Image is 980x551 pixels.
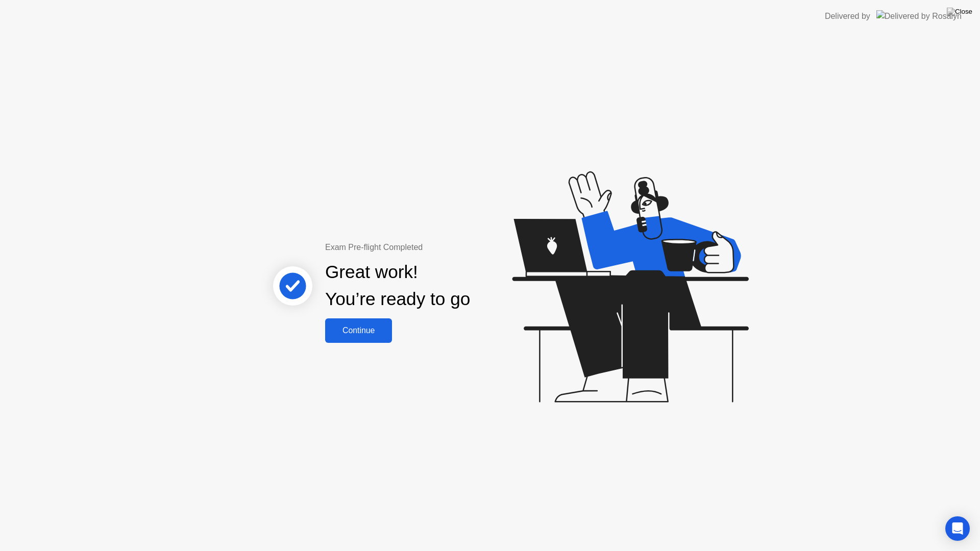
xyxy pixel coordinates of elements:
div: Delivered by [825,10,870,22]
button: Continue [325,318,392,343]
div: Exam Pre-flight Completed [325,241,536,254]
div: Open Intercom Messenger [945,516,970,541]
img: Close [947,8,972,16]
div: Great work! You’re ready to go [325,259,470,313]
img: Delivered by Rosalyn [876,10,962,22]
div: Continue [328,326,389,335]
